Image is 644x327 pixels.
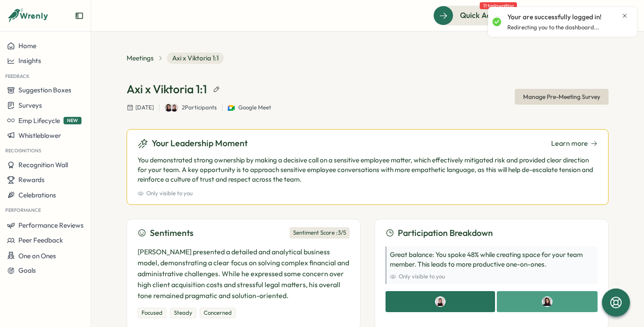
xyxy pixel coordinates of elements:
[18,116,60,125] span: Emp Lifecycle
[152,137,248,150] h3: Your Leadership Moment
[64,117,81,124] span: NEW
[75,11,84,20] button: Expand sidebar
[497,291,598,312] div: Viktoria Korzhova
[18,251,56,260] span: One on Ones
[18,86,71,94] span: Suggestion Boxes
[18,266,36,274] span: Goals
[18,131,61,140] span: Whistleblower
[127,53,154,63] a: Meetings
[173,104,180,112] a: Axi Molnar
[18,176,45,184] span: Rewards
[386,291,495,312] div: Axi Molnar
[18,236,63,244] span: Peer Feedback
[543,297,552,306] img: Viktoria Korzhova
[18,221,84,229] span: Performance Reviews
[480,2,517,9] span: 11 tasks waiting
[551,138,598,149] a: Learn more
[135,104,154,112] span: [DATE]
[436,297,445,306] img: Axi Molnar
[18,42,36,50] span: Home
[138,246,350,301] p: [PERSON_NAME] presented a detailed and analytical business model, demonstrating a clear focus on ...
[170,308,196,318] div: Steady
[127,81,207,97] h1: Axi x Viktoria 1:1
[433,6,520,25] button: Quick Actions
[386,246,598,284] div: Great balance: You spoke 48% while creating space for your team member. This leads to more produc...
[18,101,42,109] span: Surveys
[18,191,56,199] span: Celebrations
[165,104,173,112] img: Viktoria Korzhova
[507,24,599,32] p: Redirecting you to the dashboard...
[523,89,600,104] span: Manage Pre-Meeting Survey
[138,308,166,318] div: Focused
[621,12,628,19] button: Close notification
[238,104,271,112] span: Google Meet
[167,53,224,64] span: Axi x Viktoria 1:1
[146,190,193,197] span: Only visible to you
[290,227,350,239] div: Sentiment Score : 3 /5
[507,12,602,22] p: Your are successfully logged in!
[399,273,445,281] span: Only visible to you
[138,155,598,184] p: You demonstrated strong ownership by making a decisive call on a sensitive employee matter, which...
[200,308,236,318] div: Concerned
[150,226,194,240] h3: Sentiments
[18,56,41,65] span: Insights
[398,226,493,240] h3: Participation Breakdown
[515,89,609,105] button: Manage Pre-Meeting Survey
[551,138,588,149] span: Learn more
[18,161,68,169] span: Recognition Wall
[460,10,508,21] span: Quick Actions
[170,104,178,112] img: Axi Molnar
[182,104,217,112] p: 2 Participants
[138,308,350,318] div: Categories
